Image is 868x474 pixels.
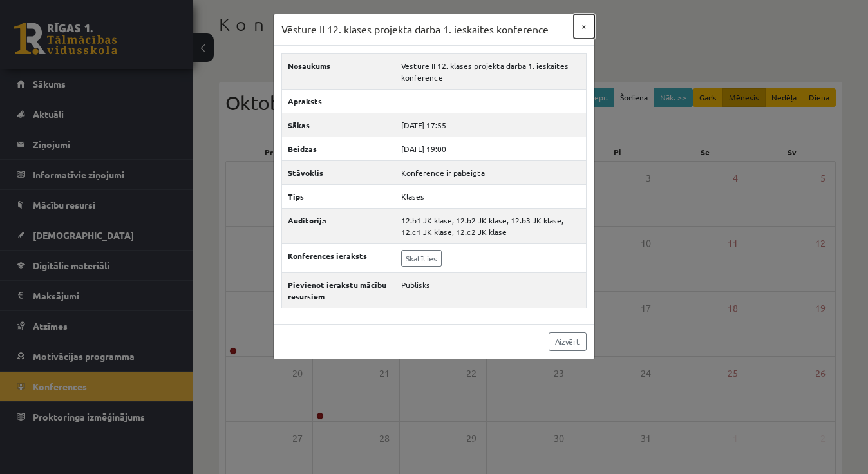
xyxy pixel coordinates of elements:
th: Konferences ieraksts [282,243,395,272]
a: Skatīties [401,250,442,267]
td: Klases [395,184,586,208]
h3: Vēsture II 12. klases projekta darba 1. ieskaites konference [281,22,549,37]
th: Sākas [282,113,395,137]
th: Apraksts [282,89,395,113]
button: × [574,14,594,39]
td: 12.b1 JK klase, 12.b2 JK klase, 12.b3 JK klase, 12.c1 JK klase, 12.c2 JK klase [395,208,586,243]
th: Tips [282,184,395,208]
td: Konference ir pabeigta [395,160,586,184]
td: [DATE] 17:55 [395,113,586,137]
th: Pievienot ierakstu mācību resursiem [282,272,395,308]
th: Nosaukums [282,53,395,89]
td: [DATE] 19:00 [395,137,586,160]
td: Vēsture II 12. klases projekta darba 1. ieskaites konference [395,53,586,89]
th: Beidzas [282,137,395,160]
td: Publisks [395,272,586,308]
a: Aizvērt [549,332,587,351]
th: Stāvoklis [282,160,395,184]
th: Auditorija [282,208,395,243]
